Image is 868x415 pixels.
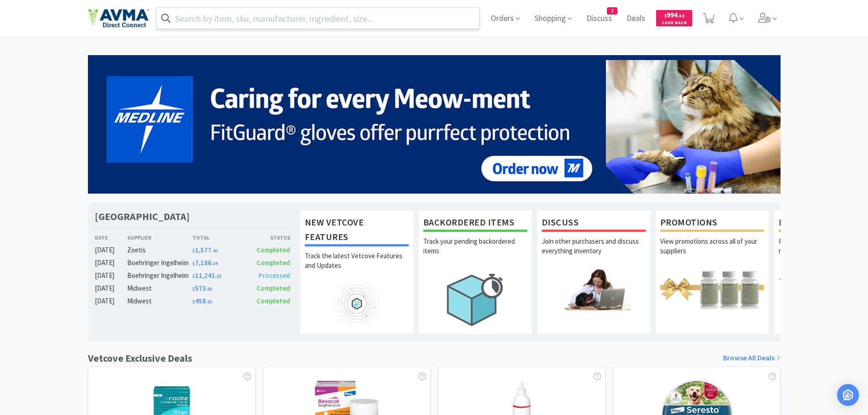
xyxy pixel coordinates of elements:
[257,297,290,305] span: Completed
[95,245,291,256] a: [DATE]Zoetis$1,577.40Completed
[664,13,667,19] span: $
[623,15,649,23] a: Deals
[192,273,195,279] span: $
[192,286,195,292] span: $
[206,299,212,305] span: . 92
[127,257,192,268] div: Boehringer Ingelheim
[583,15,616,23] a: Discuss2
[660,215,764,232] h1: Promotions
[537,210,651,334] a: DiscussJoin other purchasers and discuss everything inventory
[678,13,684,19] span: . 53
[305,283,409,324] img: hero_feature_roadmap.png
[542,236,646,268] p: Join other purchasers and discuss everything inventory
[542,215,646,232] h1: Discuss
[95,210,190,223] h1: [GEOGRAPHIC_DATA]
[257,246,290,254] span: Completed
[656,6,692,31] a: $994.53Cash Back
[655,210,769,334] a: PromotionsView promotions across all of your suppliers
[95,245,128,256] div: [DATE]
[127,270,192,281] div: Boehringer Ingelheim
[211,248,217,254] span: . 40
[423,236,527,268] p: Track your pending backordered items
[257,258,290,267] span: Completed
[95,283,291,294] a: [DATE]Midwest$573.90Completed
[157,8,480,29] input: Search by item, sku, manufacturer, ingredient, size...
[664,10,684,19] span: 994
[192,271,221,280] span: 11,241
[660,236,764,268] p: View promotions across all of your suppliers
[660,268,764,310] img: hero_promotions.png
[723,352,781,364] a: Browse All Deals
[607,8,617,14] span: 2
[95,283,128,294] div: [DATE]
[95,257,128,268] div: [DATE]
[127,233,192,242] div: Supplier
[95,233,128,242] div: Date
[837,384,859,406] div: Open Intercom Messenger
[257,284,290,292] span: Completed
[192,246,217,254] span: 1,577
[95,257,291,268] a: [DATE]Boehringer Ingelheim$7,186.34Completed
[206,286,212,292] span: . 90
[258,271,290,280] span: Processed
[95,270,291,281] a: [DATE]Boehringer Ingelheim$11,241.33Processed
[192,299,195,305] span: $
[418,210,532,334] a: Backordered ItemsTrack your pending backordered items
[300,210,414,334] a: New Vetcove FeaturesTrack the latest Vetcove Features and Updates
[215,273,221,279] span: . 33
[95,296,291,307] a: [DATE]Midwest$458.92Completed
[192,258,217,267] span: 7,186
[192,248,195,254] span: $
[192,297,212,305] span: 458
[95,270,128,281] div: [DATE]
[423,215,527,232] h1: Backordered Items
[542,268,646,310] img: hero_discuss.png
[305,215,409,246] h1: New Vetcove Features
[88,55,781,194] img: 5b85490d2c9a43ef9873369d65f5cc4c_481.png
[127,245,192,256] div: Zoetis
[211,261,217,266] span: . 34
[192,233,241,242] div: Total
[192,284,212,292] span: 573
[127,296,192,307] div: Midwest
[127,283,192,294] div: Midwest
[88,9,149,28] img: e4e33dab9f054f5782a47901c742baa9_102.png
[305,251,409,283] p: Track the latest Vetcove Features and Updates
[423,268,527,331] img: hero_backorders.png
[88,350,192,366] h1: Vetcove Exclusive Deals
[95,296,128,307] div: [DATE]
[192,261,195,266] span: $
[662,20,687,26] span: Cash Back
[241,233,291,242] div: Status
